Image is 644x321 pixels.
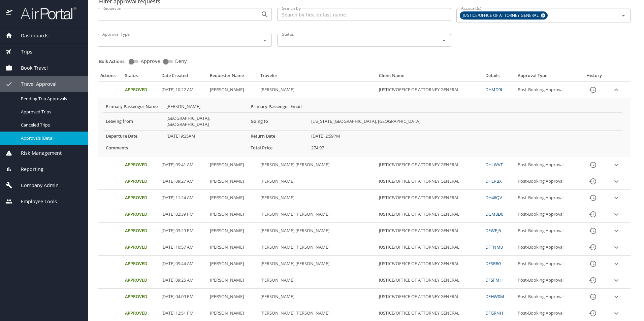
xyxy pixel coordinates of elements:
[439,36,449,45] button: Open
[21,135,80,141] span: Approvals (Beta)
[103,142,164,154] th: Comments
[376,223,483,239] td: JUSTICE/OFFICE OF ATTORNEY GENERAL
[515,206,580,223] td: Post-Booking Approval
[258,206,376,223] td: [PERSON_NAME] [PERSON_NAME]
[103,130,164,142] th: Departure Date
[515,289,580,305] td: Post-Booking Approval
[585,289,601,305] button: History
[164,112,248,130] td: [GEOGRAPHIC_DATA], [GEOGRAPHIC_DATA]
[258,157,376,173] td: [PERSON_NAME] [PERSON_NAME]
[207,190,258,206] td: [PERSON_NAME]
[248,112,309,130] th: Going to
[248,101,309,112] th: Primary Passenger Email
[585,173,601,189] button: History
[141,59,160,64] span: Approve
[122,82,159,98] td: Approved
[258,289,376,305] td: [PERSON_NAME]
[258,256,376,272] td: [PERSON_NAME] [PERSON_NAME]
[515,256,580,272] td: Post-Booking Approval
[515,157,580,173] td: Post-Booking Approval
[485,162,503,168] a: DHLWVT
[159,73,207,81] th: Date Created
[122,256,159,272] td: Approved
[159,190,207,206] td: [DATE] 11:24 AM
[515,73,580,81] th: Approval Type
[485,194,502,201] a: DH46QV
[485,227,501,234] a: DFWPJ6
[277,8,451,21] input: Search by first or last name
[122,223,159,239] td: Approved
[159,239,207,256] td: [DATE] 10:57 AM
[207,239,258,256] td: [PERSON_NAME]
[159,256,207,272] td: [DATE] 09:44 AM
[21,96,80,102] span: Pending Trip Approvals
[309,112,622,130] td: [US_STATE][GEOGRAPHIC_DATA], [GEOGRAPHIC_DATA]
[21,109,80,115] span: Approved Trips
[122,190,159,206] td: Approved
[611,292,621,302] button: expand row
[376,73,483,81] th: Client Name
[122,289,159,305] td: Approved
[103,112,164,130] th: Leaving from
[460,11,548,20] div: JUSTICE/OFFICE OF ATTORNEY GENERAL
[376,173,483,190] td: JUSTICE/OFFICE OF ATTORNEY GENERAL
[164,130,248,142] td: [DATE] 9:35AM
[258,190,376,206] td: [PERSON_NAME]
[175,59,187,64] span: Deny
[159,272,207,289] td: [DATE] 09:25 AM
[122,272,159,289] td: Approved
[619,11,628,20] button: Open
[483,73,515,81] th: Details
[99,58,131,64] p: Bulk Actions:
[585,272,601,288] button: History
[611,85,621,95] button: expand row
[6,7,13,20] img: icon-airportal.png
[258,73,376,81] th: Traveler
[585,190,601,206] button: History
[12,166,43,173] span: Reporting
[376,190,483,206] td: JUSTICE/OFFICE OF ATTORNEY GENERAL
[207,82,258,98] td: [PERSON_NAME]
[207,272,258,289] td: [PERSON_NAME]
[12,48,32,56] span: Trips
[376,206,483,223] td: JUSTICE/OFFICE OF ATTORNEY GENERAL
[580,73,609,81] th: History
[258,223,376,239] td: [PERSON_NAME] [PERSON_NAME]
[515,239,580,256] td: Post-Booking Approval
[611,193,621,203] button: expand row
[12,64,48,72] span: Book Travel
[515,190,580,206] td: Post-Booking Approval
[485,260,501,266] a: DFSR8G
[159,82,207,98] td: [DATE] 10:22 AM
[376,157,483,173] td: JUSTICE/OFFICE OF ATTORNEY GENERAL
[122,206,159,223] td: Approved
[258,239,376,256] td: [PERSON_NAME] [PERSON_NAME]
[376,272,483,289] td: JUSTICE/OFFICE OF ATTORNEY GENERAL
[103,101,622,154] table: More info for approvals
[12,198,57,205] span: Employee Tools
[585,206,601,222] button: History
[122,239,159,256] td: Approved
[485,310,503,316] a: DFGRNH
[376,289,483,305] td: JUSTICE/OFFICE OF ATTORNEY GENERAL
[485,178,502,184] a: DHLRBX
[585,256,601,272] button: History
[376,256,483,272] td: JUSTICE/OFFICE OF ATTORNEY GENERAL
[611,275,621,285] button: expand row
[485,277,503,283] a: DFSFMH
[485,244,503,250] a: DFTNM0
[611,160,621,170] button: expand row
[159,206,207,223] td: [DATE] 02:39 PM
[376,239,483,256] td: JUSTICE/OFFICE OF ATTORNEY GENERAL
[159,289,207,305] td: [DATE] 04:09 PM
[207,289,258,305] td: [PERSON_NAME]
[515,223,580,239] td: Post-Booking Approval
[159,223,207,239] td: [DATE] 03:29 PM
[13,7,76,20] img: airportal-logo.png
[260,10,269,19] button: Open
[260,36,269,45] button: Open
[207,223,258,239] td: [PERSON_NAME]
[585,239,601,255] button: History
[258,272,376,289] td: [PERSON_NAME]
[159,157,207,173] td: [DATE] 09:41 AM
